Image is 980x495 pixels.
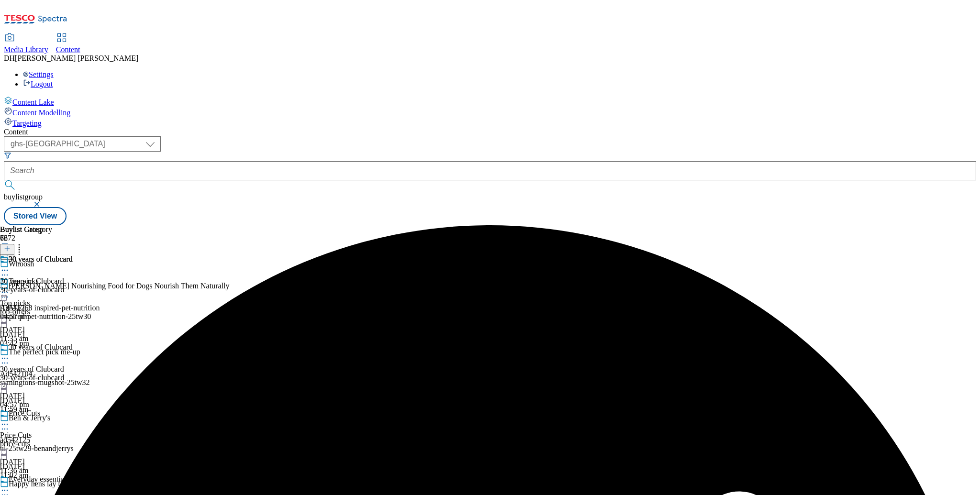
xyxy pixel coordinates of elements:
svg: Search Filters [4,152,11,159]
span: Content Modelling [12,109,70,117]
a: Settings [23,70,54,78]
span: Content Lake [12,98,54,106]
div: Content [4,128,976,136]
div: 30 years of Clubcard [9,255,73,264]
div: Price Cuts [9,409,40,418]
span: Targeting [12,119,42,127]
span: Content [56,45,80,54]
div: Everyday essentials [9,475,69,484]
span: buylistgroup [4,193,43,201]
a: Content [56,34,80,54]
a: Media Library [4,34,48,54]
input: Search [4,161,976,180]
a: Targeting [4,117,976,128]
a: Content Lake [4,96,976,107]
a: Content Modelling [4,107,976,117]
span: DH [4,54,15,62]
button: Stored View [4,207,67,225]
a: Logout [23,80,53,88]
span: [PERSON_NAME] [PERSON_NAME] [15,54,138,62]
div: [PERSON_NAME] Nourishing Food for Dogs Nourish Them Naturally [9,282,229,290]
div: 30 years of Clubcard [9,343,73,352]
span: Media Library [4,45,48,54]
